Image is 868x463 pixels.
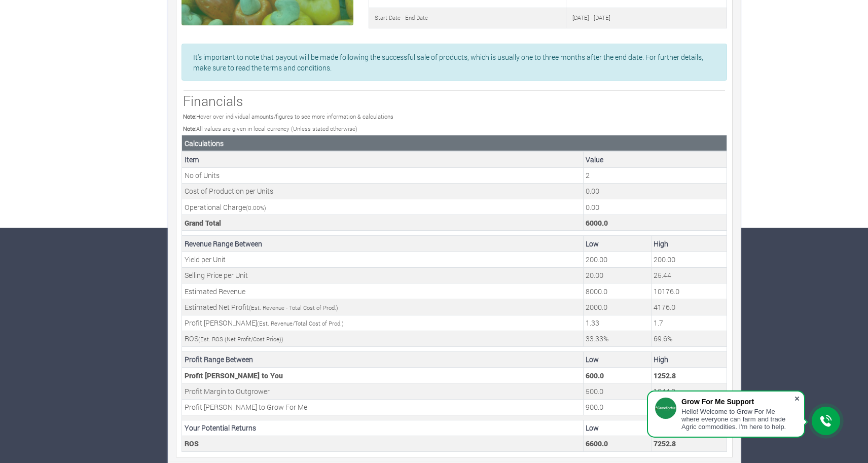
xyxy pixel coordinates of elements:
td: Your estimated Revenue expected (Grand Total * Min. Est. Revenue Percentage) [583,283,651,299]
b: Value [586,155,603,164]
td: No of Units [182,167,584,183]
td: Your Potential Maximum Return on Funding [651,436,727,451]
td: Your estimated minimum Yield per Unit [583,252,651,267]
small: (Est. ROS (Net Profit/Cost Price)) [198,335,283,343]
td: Grow For Me Profit Margin (Min Estimated Profit * Grow For Me Profit Margin) [583,399,651,415]
td: Your estimated maximum Selling Price per Unit [651,267,727,283]
b: Note: [183,125,196,132]
b: Your Potential Returns [185,423,256,433]
b: Low [586,239,599,248]
b: Revenue Range Between [185,239,262,248]
td: Your estimated Profit to be made (Estimated Revenue - Total Cost of Production) [651,299,727,315]
small: All values are given in local currency (Unless stated otherwise) [183,125,357,132]
td: Selling Price per Unit [182,267,584,283]
small: Hover over individual amounts/figures to see more information & calculations [183,113,393,120]
td: Profit [PERSON_NAME] to Grow For Me [182,399,584,415]
td: [DATE] - [DATE] [566,8,727,28]
td: ROS [182,331,584,346]
b: Note: [183,113,196,120]
td: Start Date - End Date [369,8,566,28]
td: ROS [182,436,584,451]
td: This is the Total Cost. (Units Cost + (Operational Charge * Units Cost)) * No of Units [583,215,727,231]
td: Your estimated minimum ROS (Net Profit/Cost Price) [583,331,651,346]
b: Low [586,423,599,433]
b: High [654,354,668,364]
td: Estimated Revenue [182,283,584,299]
b: Profit Range Between [185,354,253,364]
b: Grand Total [185,218,221,228]
span: 0.00 [248,204,260,211]
small: ( %) [246,204,266,211]
td: Your Profit Margin (Min Estimated Profit * Profit Margin) [583,368,651,383]
small: (Est. Revenue - Total Cost of Prod.) [249,304,338,311]
td: This is the number of Units [583,167,727,183]
td: Yield per Unit [182,252,584,267]
th: Calculations [182,135,727,152]
td: Profit Margin to Outgrower [182,383,584,399]
td: Your estimated maximum Yield per Unit [651,252,727,267]
td: Your estimated Revenue expected (Grand Total * Max. Est. Revenue Percentage) [651,283,727,299]
td: This is the operational charge by Grow For Me [583,199,727,215]
div: Hello! Welcome to Grow For Me where everyone can farm and trade Agric commodities. I'm here to help. [681,408,794,431]
p: It's important to note that payout will be made following the successful sale of products, which ... [193,52,715,73]
td: Your estimated minimum Selling Price per Unit [583,267,651,283]
td: Your estimated maximum Profit Margin (Estimated Revenue/Total Cost of Production) [651,315,727,331]
b: Low [586,354,599,364]
td: Cost of Production per Units [182,183,584,199]
td: Outgrower Profit Margin (Max Estimated Profit * Outgrower Profit Margin) [651,383,727,399]
td: This is the cost of a Units [583,183,727,199]
td: Estimated Net Profit [182,299,584,315]
div: Grow For Me Support [681,398,794,406]
b: Item [185,155,199,164]
h3: Financials [183,93,726,109]
td: Operational Charge [182,199,584,215]
td: Your Profit Margin (Max Estimated Profit * Profit Margin) [651,368,727,383]
td: Profit [PERSON_NAME] to You [182,368,584,383]
td: Your Potential Minimum Return on Funding [583,436,651,451]
td: Your estimated Profit to be made (Estimated Revenue - Total Cost of Production) [583,299,651,315]
td: Outgrower Profit Margin (Min Estimated Profit * Outgrower Profit Margin) [583,383,651,399]
small: (Est. Revenue/Total Cost of Prod.) [257,319,344,327]
td: Your estimated maximum ROS (Net Profit/Cost Price) [651,331,727,346]
b: High [654,239,668,248]
td: Profit [PERSON_NAME] [182,315,584,331]
td: Your estimated minimum Profit Margin (Estimated Revenue/Total Cost of Production) [583,315,651,331]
